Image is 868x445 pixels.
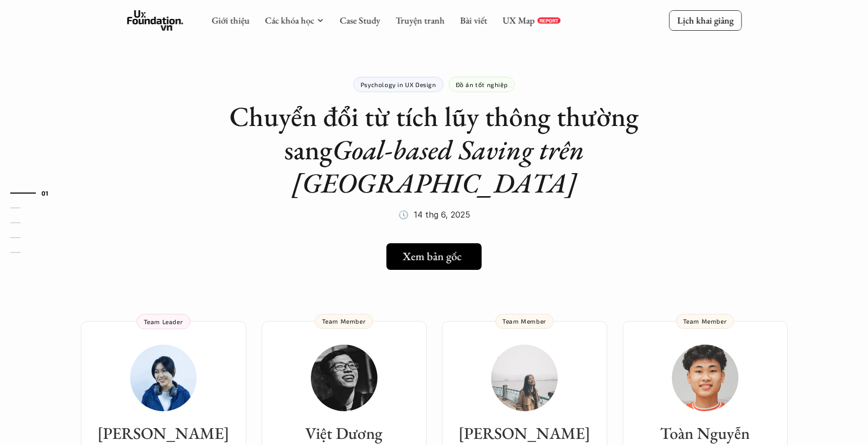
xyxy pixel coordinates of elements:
p: Team Leader [144,318,183,325]
p: Psychology in UX Design [361,81,436,88]
a: REPORT [537,17,560,24]
a: 01 [10,187,59,199]
a: Xem bản gốc [386,243,481,270]
a: Truyện tranh [395,14,444,26]
a: UX Map [502,14,535,26]
a: Bài viết [460,14,487,26]
h1: Chuyển đổi từ tích lũy thông thường sang [229,100,639,199]
a: Giới thiệu [211,14,249,26]
p: Lịch khai giảng [677,14,733,26]
p: Team Member [683,317,727,325]
h3: Việt Dương [272,423,416,443]
a: Lịch khai giảng [669,10,742,30]
a: Case Study [340,14,380,26]
h3: [PERSON_NAME] [91,423,236,443]
p: REPORT [539,17,558,24]
p: Team Member [322,317,366,325]
strong: 01 [41,189,49,196]
a: Các khóa học [265,14,314,26]
em: Goal-based Saving trên [GEOGRAPHIC_DATA] [292,132,590,201]
h5: Xem bản gốc [403,250,461,263]
p: 🕔 14 thg 6, 2025 [398,207,470,222]
p: Team Member [502,317,546,325]
p: Đồ án tốt nghiệp [456,81,508,88]
h3: [PERSON_NAME] [452,423,597,443]
h3: Toàn Nguyễn [633,423,777,443]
